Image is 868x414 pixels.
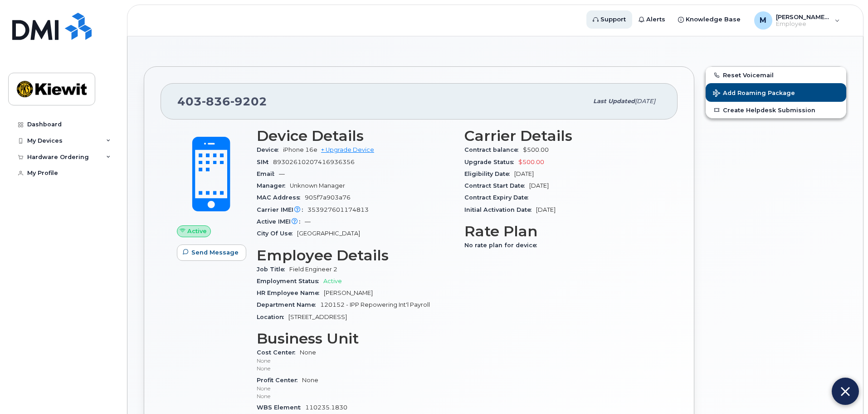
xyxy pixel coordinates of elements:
[841,384,850,399] img: Close chat
[464,159,518,165] span: Upgrade Status
[257,330,454,347] h3: Business Unit
[202,95,230,108] span: 836
[257,206,307,213] span: Carrier IMEI
[514,170,534,177] span: [DATE]
[257,364,454,372] p: None
[187,227,207,235] span: Active
[257,314,288,320] span: Location
[257,230,297,237] span: City Of Use
[706,102,846,118] a: Create Helpdesk Submission
[523,146,549,153] span: $500.00
[177,244,246,261] button: Send Message
[706,83,846,102] button: Add Roaming Package
[290,182,345,189] span: Unknown Manager
[464,170,514,177] span: Eligibility Date
[464,206,536,213] span: Initial Activation Date
[593,98,635,105] span: Last updated
[305,218,311,225] span: —
[518,159,544,165] span: $500.00
[257,159,273,165] span: SIM
[464,146,523,153] span: Contract balance
[257,218,305,225] span: Active IMEI
[713,90,795,98] span: Add Roaming Package
[307,206,369,213] span: 353927601174813
[257,289,324,296] span: HR Employee Name
[257,404,305,411] span: WBS Element
[706,67,846,83] button: Reset Voicemail
[464,194,533,201] span: Contract Expiry Date
[324,289,373,296] span: [PERSON_NAME]
[257,349,300,356] span: Cost Center
[635,98,655,105] span: [DATE]
[257,392,454,400] p: None
[464,242,541,249] span: No rate plan for device
[191,248,239,257] span: Send Message
[257,357,454,364] p: None
[682,137,863,409] iframe: Five9 LiveChat
[464,223,661,239] h3: Rate Plan
[257,377,454,400] span: None
[257,194,305,201] span: MAC Address
[257,278,323,284] span: Employment Status
[305,194,351,201] span: 905f7a903a76
[257,349,454,373] span: None
[230,95,267,108] span: 9202
[297,230,360,237] span: [GEOGRAPHIC_DATA]
[288,314,347,320] span: [STREET_ADDRESS]
[536,206,556,213] span: [DATE]
[257,384,454,392] p: None
[464,128,661,144] h3: Carrier Details
[177,95,267,108] span: 403
[279,170,285,177] span: —
[289,266,337,273] span: Field Engineer 2
[464,182,529,189] span: Contract Start Date
[321,146,374,153] a: + Upgrade Device
[320,301,430,308] span: 120152 - IPP Repowering Int'l Payroll
[323,278,342,284] span: Active
[257,170,279,177] span: Email
[273,159,355,165] span: 89302610207416936356
[529,182,549,189] span: [DATE]
[257,377,302,384] span: Profit Center
[257,146,283,153] span: Device
[257,301,320,308] span: Department Name
[257,182,290,189] span: Manager
[257,247,454,264] h3: Employee Details
[257,128,454,144] h3: Device Details
[257,266,289,273] span: Job Title
[283,146,317,153] span: iPhone 16e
